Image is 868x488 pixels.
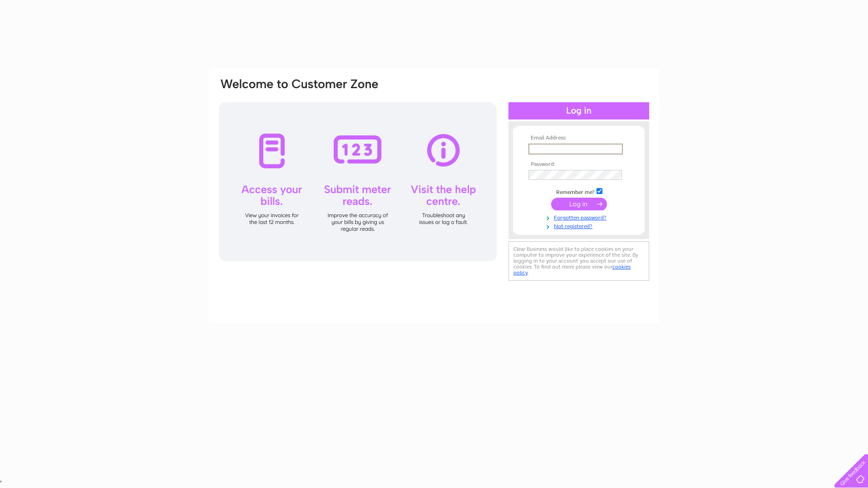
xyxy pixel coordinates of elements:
input: Submit [551,198,607,210]
td: Remember me? [526,187,631,196]
a: cookies policy [513,264,631,276]
a: Forgotten password? [528,213,631,221]
a: Not registered? [528,221,631,230]
div: Clear Business would like to place cookies on your computer to improve your experience of the sit... [508,241,649,281]
th: Password: [526,161,631,168]
th: Email Address: [526,135,631,141]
